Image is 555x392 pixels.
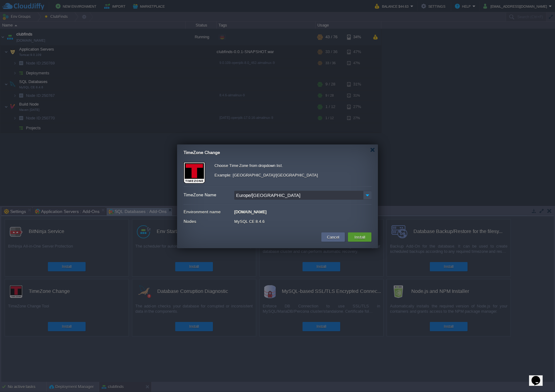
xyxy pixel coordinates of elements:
[184,191,234,199] label: TimeZone Name
[184,208,234,216] label: Environment name
[184,150,220,155] span: TimeZone Change
[214,162,370,169] p: Choose Time Zone from dropdown list.
[184,217,234,226] label: Nodes
[214,172,370,179] p: Example: [GEOGRAPHIC_DATA]/[GEOGRAPHIC_DATA]
[234,217,371,224] div: MySQL CE 8.4.6
[234,208,371,214] div: [DOMAIN_NAME]
[529,367,549,386] iframe: chat widget
[325,233,341,241] button: Cancel
[353,233,367,241] button: Install
[184,162,205,184] img: timezone-logo.png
